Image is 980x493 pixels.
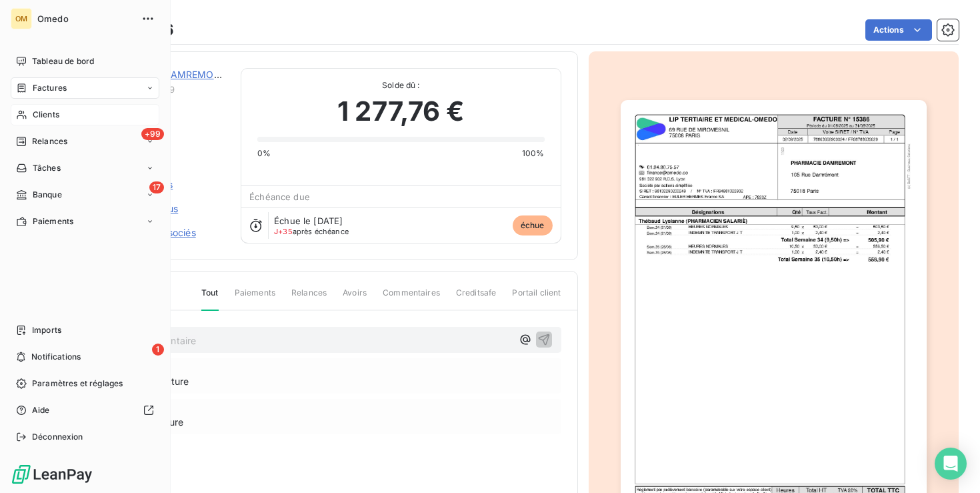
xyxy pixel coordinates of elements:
[33,162,61,174] span: Tâches
[33,82,67,94] span: Factures
[249,191,310,202] span: Échéance due
[32,378,123,390] span: Paramètres et réglages
[11,8,32,29] div: OM
[935,448,967,480] div: Open Intercom Messenger
[33,109,59,121] span: Clients
[152,344,164,356] span: 1
[33,215,73,227] span: Paiements
[201,287,219,311] span: Tout
[512,287,561,310] span: Portail client
[32,404,50,416] span: Aide
[865,19,932,41] button: Actions
[522,147,545,159] span: 100%
[513,215,553,235] span: échue
[32,324,61,336] span: Imports
[274,215,343,226] span: Échue le [DATE]
[383,287,440,310] span: Commentaires
[33,189,62,201] span: Banque
[31,351,81,363] span: Notifications
[11,400,159,421] a: Aide
[32,135,67,147] span: Relances
[274,227,293,236] span: J+35
[274,227,349,235] span: après échéance
[11,464,93,485] img: Logo LeanPay
[37,13,133,24] span: Omedo
[456,287,497,310] span: Creditsafe
[337,91,465,131] span: 1 277,76 €
[291,287,327,310] span: Relances
[257,79,544,91] span: Solde dû :
[32,55,94,67] span: Tableau de bord
[343,287,367,310] span: Avoirs
[257,147,271,159] span: 0%
[149,181,164,193] span: 17
[32,431,83,443] span: Déconnexion
[141,128,164,140] span: +99
[235,287,275,310] span: Paiements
